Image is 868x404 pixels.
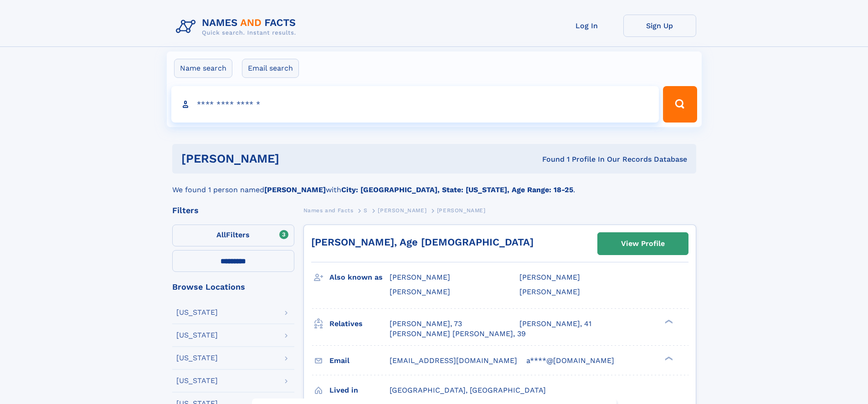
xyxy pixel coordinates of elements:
[663,318,673,324] div: ❯
[663,355,673,361] div: ❯
[390,329,526,339] a: [PERSON_NAME] [PERSON_NAME], 39
[598,233,688,255] a: View Profile
[176,332,218,339] div: [US_STATE]
[242,59,299,78] label: Email search
[623,15,696,37] a: Sign Up
[390,356,517,365] span: [EMAIL_ADDRESS][DOMAIN_NAME]
[172,283,294,291] div: Browse Locations
[329,383,390,398] h3: Lived in
[663,86,697,123] button: Search Button
[519,287,580,296] span: [PERSON_NAME]
[174,59,232,78] label: Name search
[311,236,534,248] a: [PERSON_NAME], Age [DEMOGRAPHIC_DATA]
[390,386,546,394] span: [GEOGRAPHIC_DATA], [GEOGRAPHIC_DATA]
[364,205,368,216] a: S
[181,153,411,164] h1: [PERSON_NAME]
[172,174,696,195] div: We found 1 person named with .
[303,205,354,216] a: Names and Facts
[378,205,426,216] a: [PERSON_NAME]
[550,15,623,37] a: Log In
[519,273,580,281] span: [PERSON_NAME]
[390,319,462,329] a: [PERSON_NAME], 73
[390,273,450,281] span: [PERSON_NAME]
[341,185,573,194] b: City: [GEOGRAPHIC_DATA], State: [US_STATE], Age Range: 18-25
[176,354,218,362] div: [US_STATE]
[216,230,226,239] span: All
[172,225,294,246] label: Filters
[390,287,450,296] span: [PERSON_NAME]
[364,207,368,214] span: S
[329,270,390,285] h3: Also known as
[172,15,303,39] img: Logo Names and Facts
[437,207,486,214] span: [PERSON_NAME]
[519,319,591,329] a: [PERSON_NAME], 41
[176,377,218,384] div: [US_STATE]
[329,353,390,368] h3: Email
[621,233,665,254] div: View Profile
[264,185,326,194] b: [PERSON_NAME]
[176,309,218,316] div: [US_STATE]
[411,154,687,164] div: Found 1 Profile In Our Records Database
[329,316,390,332] h3: Relatives
[378,207,426,214] span: [PERSON_NAME]
[172,206,294,215] div: Filters
[171,86,659,123] input: search input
